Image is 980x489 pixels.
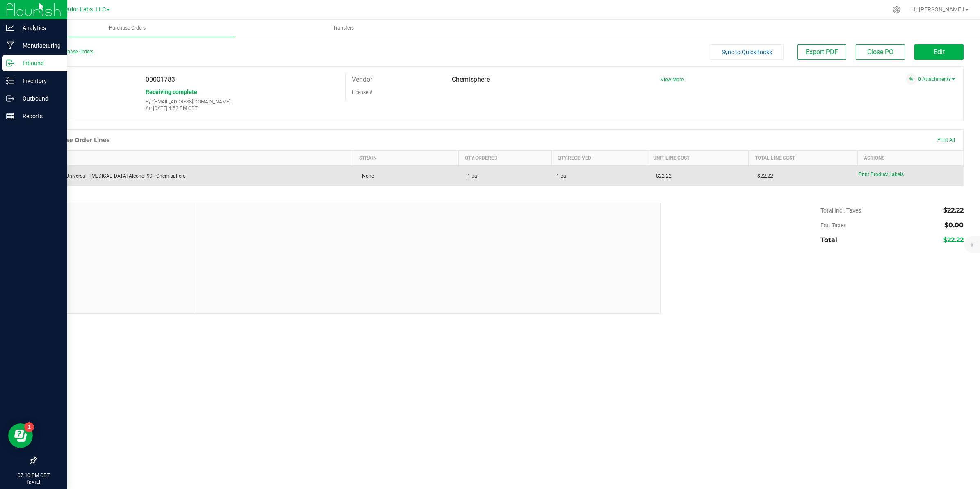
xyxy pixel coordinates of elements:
[914,44,964,60] button: Edit
[458,151,552,166] th: Qty Ordered
[647,151,748,166] th: Unit Line Cost
[797,44,846,60] button: Export PDF
[934,48,945,56] span: Edit
[352,73,372,86] label: Vendor
[146,75,175,83] span: 00001783
[6,94,14,103] inline-svg: Outbound
[14,23,64,33] p: Analytics
[358,173,374,179] span: None
[463,173,479,179] span: 1 gal
[452,75,490,83] span: Chemisphere
[722,49,772,55] span: Sync to QuickBooks
[944,221,964,229] span: $0.00
[14,41,64,50] p: Manufacturing
[6,41,14,50] inline-svg: Manufacturing
[661,77,684,82] a: View More
[37,151,353,166] th: Item
[57,6,106,13] span: Curador Labs, LLC
[891,6,902,14] div: Manage settings
[14,76,64,86] p: Inventory
[236,20,451,37] a: Transfers
[45,137,109,143] h1: Purchase Order Lines
[14,94,64,103] p: Outbound
[857,151,963,166] th: Actions
[20,20,235,37] a: Purchase Orders
[4,479,64,485] p: [DATE]
[652,173,672,179] span: $22.22
[867,48,893,56] span: Close PO
[937,137,955,143] span: Print All
[820,207,861,214] span: Total Incl. Taxes
[8,423,33,448] iframe: Resource center
[6,24,14,32] inline-svg: Analytics
[6,77,14,85] inline-svg: Inventory
[906,73,917,85] span: Attach a document
[820,222,846,229] span: Est. Taxes
[14,58,64,68] p: Inbound
[146,105,339,111] p: At: [DATE] 4:52 PM CDT
[820,236,837,244] span: Total
[6,112,14,120] inline-svg: Reports
[322,25,365,32] span: Transfers
[943,206,964,214] span: $22.22
[806,48,838,56] span: Export PDF
[918,76,955,82] a: 0 Attachments
[859,171,904,177] span: Print Product Labels
[14,111,64,121] p: Reports
[4,472,64,479] p: 07:10 PM CDT
[6,59,14,67] inline-svg: Inbound
[856,44,905,60] button: Close PO
[42,172,348,180] div: Solvent - Universal - [MEDICAL_DATA] Alcohol 99 - Chemisphere
[556,172,567,180] span: 1 gal
[753,173,773,179] span: $22.22
[943,236,964,244] span: $22.22
[146,99,339,105] p: By: [EMAIL_ADDRESS][DOMAIN_NAME]
[748,151,857,166] th: Total Line Cost
[710,44,784,60] button: Sync to QuickBooks
[24,422,34,432] iframe: Resource center unread badge
[352,86,372,98] label: License #
[552,151,647,166] th: Qty Received
[353,151,459,166] th: Strain
[43,210,187,219] span: Notes
[146,89,197,95] span: Receiving complete
[98,25,157,32] span: Purchase Orders
[911,6,964,13] span: Hi, [PERSON_NAME]!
